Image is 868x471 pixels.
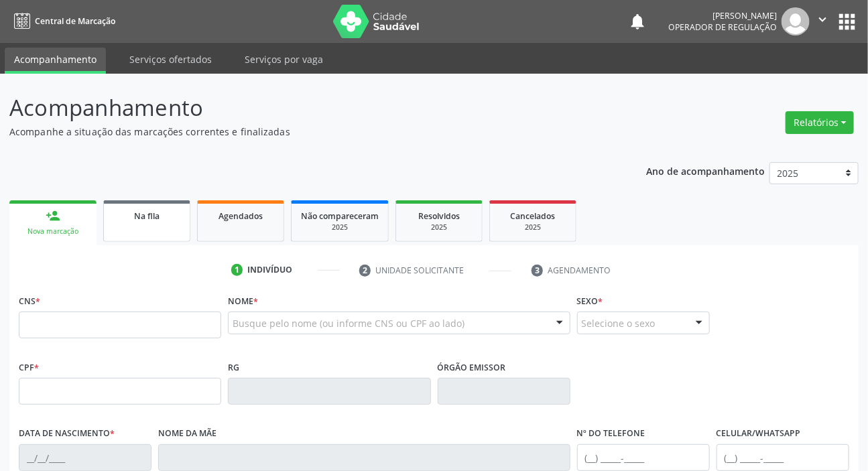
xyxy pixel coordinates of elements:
label: Sexo [577,291,603,312]
span: Cancelados [511,210,556,222]
button: notifications [628,12,647,31]
span: Selecione o sexo [582,316,656,330]
span: Na fila [134,210,160,222]
label: Data de nascimento [19,423,115,444]
div: [PERSON_NAME] [668,10,777,21]
p: Acompanhamento [9,91,604,125]
button: Relatórios [786,111,854,134]
div: 2025 [301,222,379,232]
label: Nº do Telefone [577,423,645,444]
span: Busque pelo nome (ou informe CNS ou CPF ao lado) [233,316,464,330]
a: Serviços por vaga [235,48,332,71]
div: 2025 [499,222,566,232]
p: Acompanhe a situação das marcações correntes e finalizadas [9,125,604,139]
span: Central de Marcação [35,15,115,27]
label: CPF [19,357,39,378]
a: Central de Marcação [9,10,115,32]
input: (__) _____-_____ [717,444,849,471]
div: person_add [46,208,60,223]
label: Nome [228,291,258,312]
input: (__) _____-_____ [577,444,710,471]
label: RG [228,357,239,378]
span: Agendados [219,210,263,222]
div: Nova marcação [19,226,87,237]
span: Operador de regulação [668,21,777,33]
img: img [782,7,810,36]
span: Resolvidos [418,210,460,222]
button:  [810,7,835,36]
p: Ano de acompanhamento [646,162,765,179]
input: __/__/____ [19,444,151,471]
div: 2025 [406,222,473,232]
label: Nome da mãe [158,423,216,444]
div: 1 [231,264,243,276]
span: Não compareceram [301,210,379,222]
a: Acompanhamento [5,48,106,74]
button: apps [835,10,859,33]
label: CNS [19,291,40,312]
i:  [815,12,830,27]
div: Indivíduo [247,264,292,276]
label: Celular/WhatsApp [717,423,801,444]
label: Órgão emissor [438,357,506,378]
a: Serviços ofertados [120,48,221,71]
